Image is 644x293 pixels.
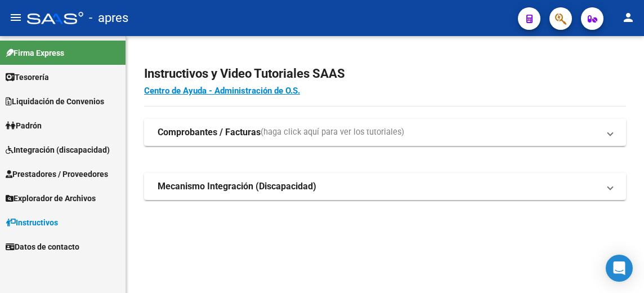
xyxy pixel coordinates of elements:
span: Liquidación de Convenios [6,95,104,108]
mat-icon: person [621,11,635,24]
span: Tesorería [6,71,49,83]
span: Firma Express [6,47,64,59]
h2: Instructivos y Video Tutoriales SAAS [144,63,626,85]
span: Padrón [6,119,42,132]
a: Centro de Ayuda - Administración de O.S. [144,86,300,96]
span: Instructivos [6,216,58,229]
strong: Mecanismo Integración (Discapacidad) [158,180,316,193]
mat-expansion-panel-header: Mecanismo Integración (Discapacidad) [144,173,626,200]
div: Open Intercom Messenger [606,255,633,282]
span: - apres [89,6,128,30]
span: Prestadores / Proveedores [6,168,108,180]
mat-expansion-panel-header: Comprobantes / Facturas(haga click aquí para ver los tutoriales) [144,119,626,146]
span: Datos de contacto [6,241,79,253]
strong: Comprobantes / Facturas [158,126,261,139]
span: (haga click aquí para ver los tutoriales) [261,126,404,139]
mat-icon: menu [9,11,23,24]
span: Explorador de Archivos [6,192,96,205]
span: Integración (discapacidad) [6,144,110,156]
